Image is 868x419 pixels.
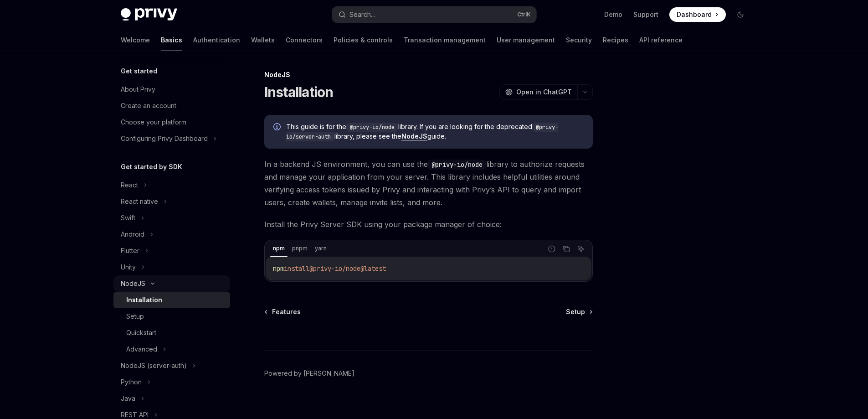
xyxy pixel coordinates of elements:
button: Ask AI [575,243,587,255]
a: API reference [639,29,683,51]
span: Ctrl K [517,11,531,18]
div: pnpm [289,243,310,254]
div: React native [121,196,158,207]
a: Wallets [251,29,275,51]
a: Support [633,10,658,19]
div: About Privy [121,84,155,95]
a: Create an account [113,98,230,114]
div: Unity [121,262,136,273]
div: Installation [126,295,162,305]
a: Installation [113,292,230,308]
a: Welcome [121,29,150,51]
h5: Get started by SDK [121,161,182,172]
div: npm [270,243,288,254]
div: React [121,180,138,191]
a: Choose your platform [113,114,230,130]
a: Transaction management [404,29,486,51]
button: Copy the contents from the code block [560,243,572,255]
h1: Installation [264,84,334,100]
a: Setup [566,307,592,316]
a: Security [566,29,592,51]
h5: Get started [121,66,157,77]
a: Demo [604,10,622,19]
button: Open in ChatGPT [499,84,577,100]
span: In a backend JS environment, you can use the library to authorize requests and manage your applic... [264,158,593,209]
a: Authentication [193,29,240,51]
span: This guide is for the library. If you are looking for the deprecated library, please see the guide. [286,122,584,141]
div: Create an account [121,100,176,111]
span: install [284,264,309,273]
a: Setup [113,308,230,325]
span: Install the Privy Server SDK using your package manager of choice: [264,218,593,231]
div: Python [121,377,142,388]
div: NodeJS [121,278,145,289]
svg: Info [273,123,282,132]
div: Advanced [126,344,157,355]
code: @privy-io/node [428,160,486,170]
span: npm [273,264,284,273]
div: Choose your platform [121,117,186,128]
div: NodeJS (server-auth) [121,360,187,371]
a: Policies & controls [334,29,393,51]
a: Basics [161,29,182,51]
button: Report incorrect code [546,243,558,255]
button: Toggle dark mode [733,7,748,22]
a: Features [265,307,301,316]
div: Setup [126,311,144,322]
a: Dashboard [669,7,726,22]
code: @privy-io/node [346,123,398,132]
a: User management [497,29,555,51]
div: Search... [349,9,375,20]
span: Setup [566,307,585,316]
div: Java [121,393,135,404]
span: Features [272,307,301,316]
span: Open in ChatGPT [516,88,572,97]
a: About Privy [113,81,230,98]
div: Configuring Privy Dashboard [121,133,208,144]
a: Recipes [603,29,628,51]
code: @privy-io/server-auth [286,123,558,141]
div: Quickstart [126,327,156,338]
div: NodeJS [264,70,593,79]
a: NodeJS [401,132,427,140]
button: Search...CtrlK [332,6,536,23]
span: Dashboard [677,10,712,19]
div: Android [121,229,144,240]
a: Quickstart [113,325,230,341]
img: dark logo [121,8,177,21]
a: Powered by [PERSON_NAME] [264,369,354,378]
div: Flutter [121,245,139,256]
div: yarn [312,243,329,254]
a: Connectors [286,29,323,51]
span: @privy-io/node@latest [309,264,386,273]
div: Swift [121,212,135,223]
